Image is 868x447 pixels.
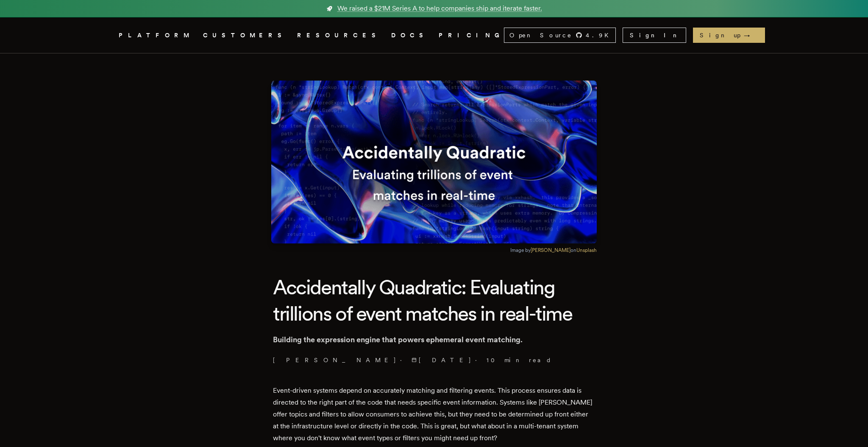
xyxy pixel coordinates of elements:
[487,356,552,364] span: 10 min read
[271,81,597,243] img: Featured image for Accidentally Quadratic: Evaluating trillions of event matches in real-time blo...
[510,247,597,254] figcaption: Image by on
[412,356,472,364] span: [DATE]
[439,30,504,41] a: PRICING
[391,30,428,41] a: DOCS
[297,30,381,41] button: RESOURCES
[623,28,686,43] a: Sign In
[273,334,595,346] p: Building the expression engine that powers ephemeral event matching.
[576,247,597,253] a: Unsplash
[273,385,595,444] p: Event-driven systems depend on accurately matching and filtering events. This process ensures dat...
[337,3,542,14] span: We raised a $21M Series A to help companies ship and iterate faster.
[693,28,765,43] a: Sign up
[586,31,614,39] span: 4.9 K
[273,356,397,364] a: [PERSON_NAME]
[119,30,193,41] button: PLATFORM
[509,31,572,39] span: Open Source
[531,247,570,253] a: [PERSON_NAME]
[273,356,595,364] p: · ·
[273,274,595,327] h1: Accidentally Quadratic: Evaluating trillions of event matches in real-time
[744,31,758,39] span: →
[203,30,287,41] a: CUSTOMERS
[95,17,773,53] nav: Global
